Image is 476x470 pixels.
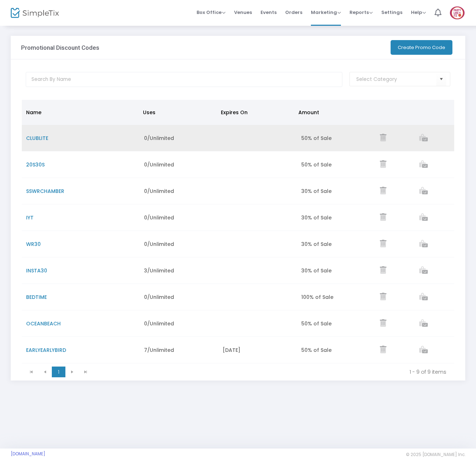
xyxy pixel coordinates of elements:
span: 50% of Sale [301,135,332,142]
a: View list of orders which used this promo code. [419,241,428,248]
span: 0/Unlimited [144,214,174,221]
span: Marketing [311,9,341,16]
a: View list of orders which used this promo code. [419,214,428,222]
span: 50% of Sale [301,320,332,327]
span: 30% of Sale [301,267,332,274]
span: 3/Unlimited [144,267,174,274]
a: View list of orders which used this promo code. [419,320,428,328]
span: 50% of Sale [301,347,332,354]
h3: Promotional Discount Codes [21,44,99,51]
span: BEDTIME [26,294,47,301]
a: View list of orders which used this promo code. [419,161,428,169]
button: Create Promo Code [391,40,452,55]
span: INSTA30 [26,267,47,274]
span: Expires On [221,109,248,116]
span: 0/Unlimited [144,135,174,142]
span: 0/Unlimited [144,294,174,301]
span: © 2025 [DOMAIN_NAME] Inc. [406,452,465,457]
a: [DOMAIN_NAME] [11,451,45,457]
span: OCEANBEACH [26,320,61,327]
span: 30% of Sale [301,214,332,221]
span: Amount [298,109,319,116]
span: CLUBLITE [26,135,48,142]
span: Uses [143,109,155,116]
a: View list of orders which used this promo code. [419,135,428,142]
a: View list of orders which used this promo code. [419,188,428,195]
span: 100% of Sale [301,294,333,301]
span: 0/Unlimited [144,188,174,195]
span: Page 1 [52,367,65,377]
span: Help [411,9,426,16]
a: View list of orders which used this promo code. [419,347,428,354]
span: 30% of Sale [301,188,332,195]
span: 7/Unlimited [144,347,174,354]
span: Reports [349,9,373,16]
span: 0/Unlimited [144,241,174,248]
input: Search By Name [26,72,343,87]
a: View list of orders which used this promo code. [419,294,428,301]
span: 50% of Sale [301,161,332,168]
span: Box Office [197,9,225,16]
button: Select [436,72,446,87]
span: Name [26,109,41,116]
div: Data table [22,100,454,363]
span: EARLYEARLYBIRD [26,347,66,354]
div: [DATE] [223,347,293,354]
kendo-pager-info: 1 - 9 of 9 items [98,368,446,375]
span: Events [261,3,277,21]
span: Venues [234,3,252,21]
span: WR30 [26,241,41,248]
span: SSWRCHAMBER [26,188,64,195]
span: 30% of Sale [301,241,332,248]
input: NO DATA FOUND [356,76,437,83]
span: 0/Unlimited [144,320,174,327]
span: 0/Unlimited [144,161,174,168]
span: 20S30S [26,161,45,168]
a: View list of orders which used this promo code. [419,267,428,275]
span: IYT [26,214,34,221]
span: Settings [381,3,402,21]
span: Orders [285,3,302,21]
